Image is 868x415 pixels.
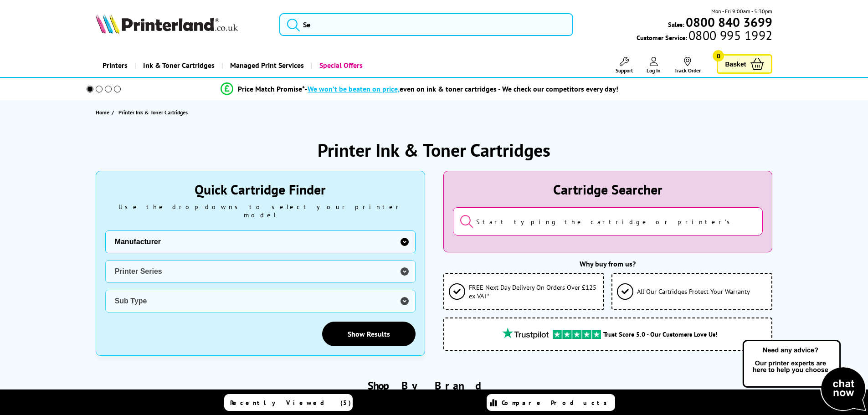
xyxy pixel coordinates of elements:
[221,54,311,77] a: Managed Print Services
[105,203,416,219] div: Use the drop-downs to select your printer model
[318,138,550,162] h1: Printer Ink & Toner Cartridges
[616,67,633,74] span: Support
[740,338,868,413] img: Open Live Chat window
[96,54,134,77] a: Printers
[96,14,268,36] a: Printerland Logo
[686,14,772,31] b: 0800 840 3699
[717,54,772,74] a: Basket 0
[224,394,353,411] a: Recently Viewed (5)
[553,330,601,339] img: trustpilot rating
[674,57,701,74] a: Track Order
[118,109,188,116] span: Printer Ink & Toner Cartridges
[637,287,750,296] span: All Our Cartridges Protect Your Warranty
[453,207,763,236] input: Start typing the cartridge or printer's name...
[305,84,618,93] div: - even on ink & toner cartridges - We check our competitors every day!
[308,84,400,93] span: We won’t be beaten on price,
[498,328,553,339] img: trustpilot rating
[134,54,221,77] a: Ink & Toner Cartridges
[74,81,765,97] li: modal_Promise
[443,259,773,268] div: Why buy from us?
[637,31,772,42] span: Customer Service:
[469,283,599,300] span: FREE Next Day Delivery On Orders Over £125 ex VAT*
[105,180,416,198] div: Quick Cartridge Finder
[96,14,238,34] img: Printerland Logo
[647,57,661,74] a: Log In
[322,322,416,346] a: Show Results
[616,57,633,74] a: Support
[713,50,724,61] span: 0
[96,108,112,117] a: Home
[603,330,717,338] span: Trust Score 5.0 - Our Customers Love Us!
[453,180,763,198] div: Cartridge Searcher
[230,399,351,407] span: Recently Viewed (5)
[647,67,661,74] span: Log In
[711,7,772,15] span: Mon - Fri 9:00am - 5:30pm
[238,84,305,93] span: Price Match Promise*
[687,31,772,40] span: 0800 995 1992
[311,54,370,77] a: Special Offers
[668,20,684,29] span: Sales:
[96,379,773,393] h2: Shop By Brand
[143,54,215,77] span: Ink & Toner Cartridges
[725,58,746,70] span: Basket
[487,394,615,411] a: Compare Products
[502,399,612,407] span: Compare Products
[684,18,772,26] a: 0800 840 3699
[279,13,573,36] input: Se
